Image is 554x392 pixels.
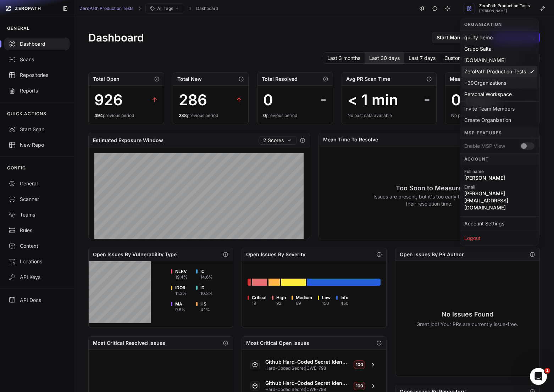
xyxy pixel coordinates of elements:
div: Go to issues list [307,279,381,286]
span: All Tags [157,6,173,11]
button: Custom Range [440,52,483,64]
h2: Total Open [93,75,120,83]
span: 100 [354,360,365,369]
div: No past data available [348,113,431,118]
span: 238 [179,113,187,118]
a: ZeroPath Production Tests [80,6,133,11]
div: 69 [296,301,312,306]
button: Last 3 months [323,52,365,64]
span: [PERSON_NAME][EMAIL_ADDRESS][DOMAIN_NAME] [464,190,534,211]
h2: Open Issues By Vulnerability Type [93,251,177,258]
div: 19 [252,301,266,306]
div: Teams [9,211,65,218]
div: Logout [461,233,537,244]
span: ZeroPath Production Tests [479,4,530,8]
h3: No Issues Found [416,309,518,319]
span: Github Hard-Coded Secret Identified [265,380,348,387]
div: Dashboard [9,40,65,47]
div: 926 [94,91,123,108]
div: Go to issues list [248,279,251,286]
div: Go to issues list [252,279,267,286]
div: Grupo Salta [461,43,537,55]
div: No past data available [451,113,534,118]
button: Last 7 days [404,52,440,64]
span: Medium [296,295,312,301]
div: Locations [9,258,65,265]
div: < 1 min [348,91,398,108]
div: Create Organization [461,114,537,126]
span: High [276,295,286,301]
button: Start Manual Scan [432,32,486,43]
h2: Open Issues By Severity [246,251,305,258]
h3: Too Soon to Measure [373,183,485,193]
span: [PERSON_NAME] [464,174,534,181]
h2: Most Critical Open Issues [246,340,309,347]
div: Invite Team Members [461,103,537,114]
div: 286 [179,91,207,108]
div: 0 [263,91,273,108]
div: Account [460,153,539,165]
div: General [9,180,65,187]
a: Account Settings [461,218,537,229]
h2: Most Critical Resolved Issues [93,340,165,347]
span: ZEROPATH [15,6,41,11]
div: ZeroPath Production Tests [PERSON_NAME] [460,18,539,246]
div: 9.6 % [175,307,185,313]
button: Last 30 days [365,52,404,64]
span: Low [322,295,331,301]
span: IDOR [175,285,187,291]
h2: Mean Time To Resolve [323,136,378,143]
h2: Avg PR Scan Time [346,75,390,83]
div: Reports [9,87,65,94]
p: Issues are present, but it's too early to calculate their resolution time. [373,193,485,207]
div: 11.3 % [175,291,187,296]
button: 2 Scores [259,136,297,145]
h2: Mean Time To Resolve [450,75,505,83]
h2: Total New [177,75,202,83]
div: API Keys [9,274,65,281]
iframe: Intercom live chat [530,368,547,385]
h2: Total Resolved [262,75,298,83]
p: Great job! Your PRs are currently issue-free. [416,321,518,328]
div: Start Scan [9,126,65,133]
h2: Open Issues By PR Author [400,251,464,258]
div: 4.1 % [200,307,210,313]
p: GENERAL [7,26,30,31]
div: 19.4 % [175,274,188,280]
div: previous period [94,113,158,118]
span: 100 [354,382,365,390]
span: Info [340,295,349,301]
span: ID [200,285,213,291]
a: Dashboard [196,6,218,11]
div: Context [9,242,65,250]
span: HS [200,301,210,307]
div: Go to issues list [268,279,280,286]
div: Scanner [9,196,65,203]
button: All Tags [145,3,184,14]
div: Personal Workspace [461,89,537,100]
div: MSP Features [460,127,539,139]
span: Email [464,184,534,190]
p: QUICK ACTIONS [7,111,47,117]
a: Github Hard-Coded Secret Identified Hard-Coded Secret|CWE-798 100 [246,355,382,374]
a: ZEROPATH [3,3,57,14]
div: [DOMAIN_NAME] [461,55,537,66]
div: 450 [340,301,349,306]
p: CONFIG [7,165,26,171]
span: 494 [94,113,103,118]
div: + 39 Organizations [461,77,537,89]
div: 10.3 % [200,291,213,296]
span: [PERSON_NAME] [479,9,530,13]
div: previous period [179,113,243,118]
div: 0 days [451,91,499,108]
div: API Docs [9,297,65,304]
div: Repositories [9,72,65,79]
h1: Dashboard [88,31,144,44]
span: 1 [544,368,550,374]
nav: breadcrumb [80,3,218,14]
div: 150 [322,301,331,306]
div: ZeroPath Production Tests [461,66,537,77]
div: Scans [9,56,65,63]
span: Critical [252,295,266,301]
div: previous period [263,113,327,118]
